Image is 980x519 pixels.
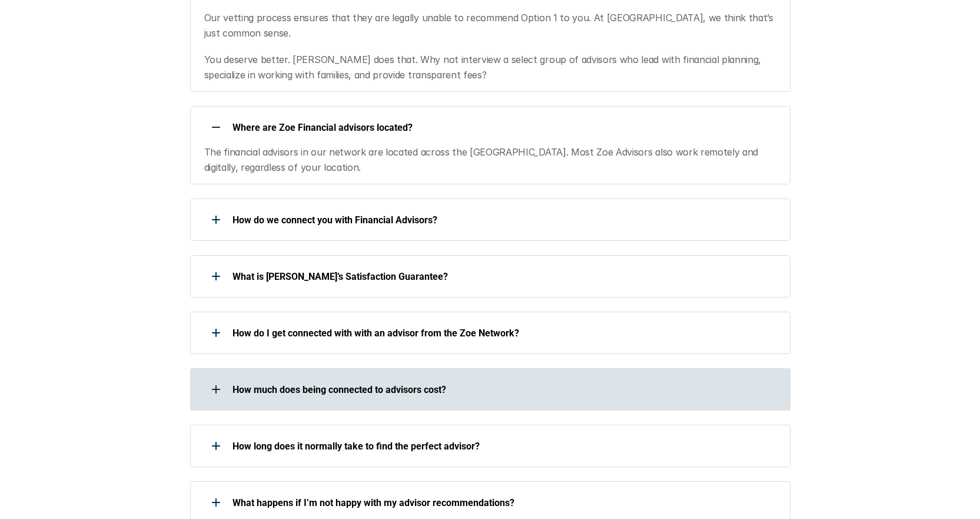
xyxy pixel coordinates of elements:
p: You deserve better. [PERSON_NAME] does that. Why not interview a select group of advisors who lea... [204,52,776,82]
p: How do I get connected with with an advisor from the Zoe Network? [232,328,775,339]
p: How long does it normally take to find the perfect advisor? [232,441,775,452]
p: Where are Zoe Financial advisors located? [232,122,775,133]
p: What is [PERSON_NAME]’s Satisfaction Guarantee? [232,271,775,282]
p: The financial advisors in our network are located across the [GEOGRAPHIC_DATA]. Most Zoe Advisors... [204,145,776,175]
p: How much does being connected to advisors cost? [232,384,775,395]
p: Our vetting process ensures that they are legally unable to recommend Option 1 to you. At [GEOGRA... [204,11,776,41]
p: How do we connect you with Financial Advisors? [232,214,775,226]
p: What happens if I’m not happy with my advisor recommendations? [232,497,775,508]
